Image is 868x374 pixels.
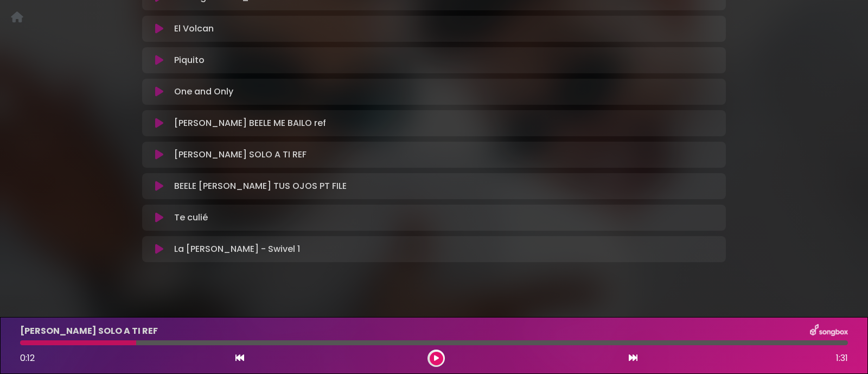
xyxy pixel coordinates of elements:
p: One and Only [174,85,233,98]
p: [PERSON_NAME] BEELE ME BAILO ref [174,117,326,130]
p: La [PERSON_NAME] - Swivel 1 [174,243,300,256]
p: Te culié [174,211,208,224]
p: [PERSON_NAME] SOLO A TI REF [174,148,307,161]
p: Piquito [174,54,205,67]
p: BEELE [PERSON_NAME] TUS OJOS PT FILE [174,180,347,193]
p: El Volcan [174,22,214,35]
